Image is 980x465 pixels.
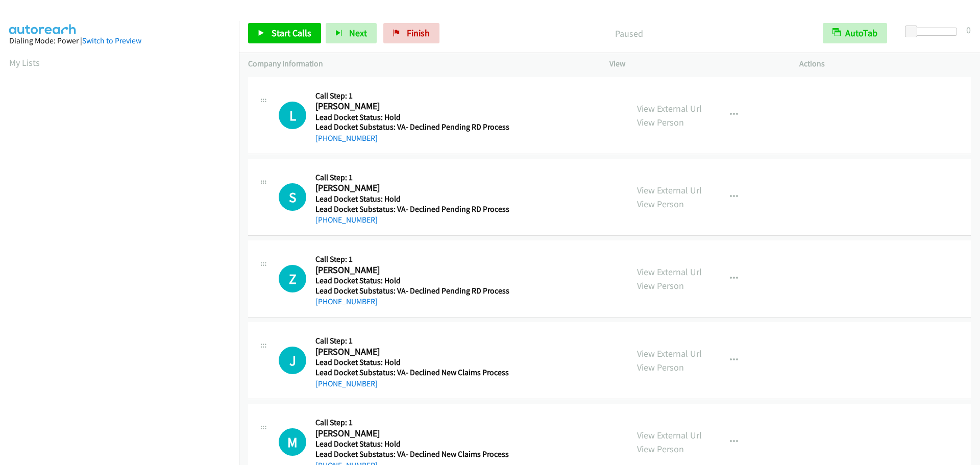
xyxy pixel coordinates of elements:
div: The call is yet to be attempted [279,183,306,211]
h5: Lead Docket Substatus: VA- Declined Pending RD Process [315,122,509,132]
a: View External Url [637,429,702,441]
a: View External Url [637,184,702,196]
h1: Z [279,265,306,292]
a: [PHONE_NUMBER] [315,133,378,143]
div: The call is yet to be attempted [279,347,306,374]
h5: Lead Docket Substatus: VA- Declined Pending RD Process [315,204,509,214]
h1: J [279,347,306,374]
p: View [609,58,781,70]
button: AutoTab [823,23,887,43]
h5: Lead Docket Status: Hold [315,276,509,286]
h1: M [279,428,306,456]
p: Actions [799,58,971,70]
h2: [PERSON_NAME] [315,346,505,358]
a: View Person [637,443,684,455]
p: Company Information [248,58,591,70]
p: Paused [453,27,804,40]
h5: Lead Docket Status: Hold [315,112,509,123]
h5: Lead Docket Status: Hold [315,357,509,368]
button: Next [326,23,377,43]
div: The call is yet to be attempted [279,265,306,292]
div: Delay between calls (in seconds) [910,28,957,36]
h5: Call Step: 1 [315,418,509,428]
h2: [PERSON_NAME] [315,101,505,112]
h5: Lead Docket Substatus: VA- Declined Pending RD Process [315,286,509,296]
a: View External Url [637,266,702,278]
h5: Call Step: 1 [315,173,509,183]
a: View External Url [637,103,702,114]
span: Next [349,27,367,39]
div: The call is yet to be attempted [279,428,306,456]
a: View Person [637,280,684,291]
a: View Person [637,198,684,210]
h5: Lead Docket Substatus: VA- Declined New Claims Process [315,449,509,459]
a: My Lists [9,57,40,68]
h2: [PERSON_NAME] [315,264,505,276]
div: The call is yet to be attempted [279,102,306,129]
span: Finish [407,27,430,39]
a: View Person [637,116,684,128]
h1: S [279,183,306,211]
a: Finish [383,23,439,43]
a: View Person [637,361,684,373]
h2: [PERSON_NAME] [315,182,505,194]
a: Start Calls [248,23,321,43]
a: Switch to Preview [82,36,141,45]
h5: Lead Docket Substatus: VA- Declined New Claims Process [315,368,509,378]
a: [PHONE_NUMBER] [315,379,378,388]
h5: Call Step: 1 [315,91,509,101]
div: 0 [966,23,971,37]
h5: Call Step: 1 [315,336,509,346]
h5: Call Step: 1 [315,254,509,264]
h5: Lead Docket Status: Hold [315,194,509,204]
h2: [PERSON_NAME] [315,428,505,439]
a: [PHONE_NUMBER] [315,297,378,306]
span: Start Calls [272,27,311,39]
h5: Lead Docket Status: Hold [315,439,509,449]
h1: L [279,102,306,129]
a: View External Url [637,348,702,359]
a: [PHONE_NUMBER] [315,215,378,225]
div: Dialing Mode: Power | [9,35,230,47]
